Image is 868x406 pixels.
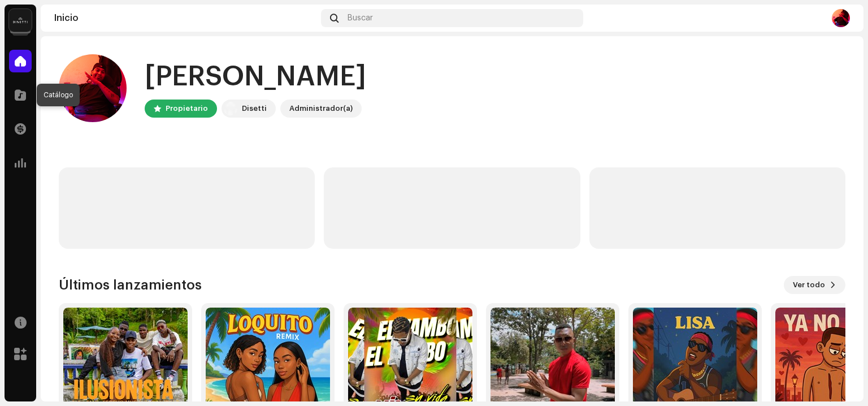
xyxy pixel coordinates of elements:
[242,102,267,115] div: Disetti
[54,14,316,23] div: Inicio
[224,102,237,115] img: 02a7c2d3-3c89-4098-b12f-2ff2945c95ee
[784,276,845,294] button: Ver todo
[289,102,353,115] div: Administrador(a)
[793,274,825,296] span: Ver todo
[59,276,202,294] h3: Últimos lanzamientos
[9,9,32,32] img: 02a7c2d3-3c89-4098-b12f-2ff2945c95ee
[348,14,373,23] span: Buscar
[832,9,850,27] img: 6c183ee9-b41e-4dc9-9798-37b6290c0fb0
[59,54,127,122] img: 6c183ee9-b41e-4dc9-9798-37b6290c0fb0
[166,102,208,115] div: Propietario
[145,59,366,95] div: [PERSON_NAME]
